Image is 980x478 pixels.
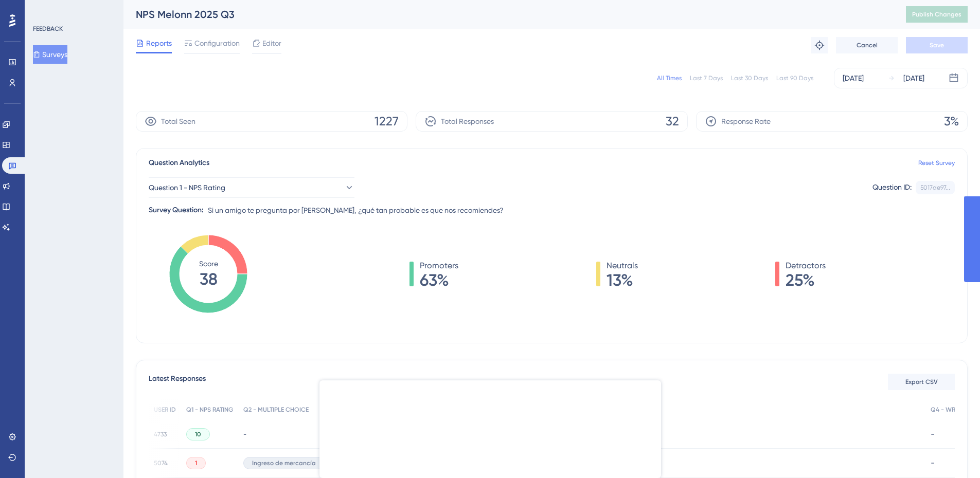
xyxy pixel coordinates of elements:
[149,204,204,216] div: Survey Question:
[195,430,201,438] span: 10
[786,272,826,288] span: 25%
[776,74,813,82] div: Last 90 Days
[930,41,944,49] span: Save
[944,113,959,130] span: 3%
[252,459,316,467] span: Ingreso de mercancía
[920,183,950,192] div: 5017de97...
[208,204,504,216] span: Si un amigo te pregunta por [PERSON_NAME], ¿qué tan probable es que nos recomiendes?
[161,115,195,127] span: Total Seen
[420,272,458,288] span: 63%
[721,115,771,127] span: Response Rate
[149,157,209,169] span: Question Analytics
[905,378,938,386] span: Export CSV
[836,37,898,53] button: Cancel
[903,72,924,84] div: [DATE]
[146,37,172,49] span: Reports
[888,374,955,390] button: Export CSV
[136,7,880,22] div: NPS Melonn 2025 Q3
[154,406,176,414] span: USER ID
[607,260,638,272] span: Neutrals
[154,459,168,467] span: 5074
[918,159,955,167] a: Reset Survey
[843,72,864,84] div: [DATE]
[420,260,458,272] span: Promoters
[906,6,968,23] button: Publish Changes
[154,430,167,438] span: 4733
[937,437,968,468] iframe: UserGuiding AI Assistant Launcher
[33,25,63,33] div: FEEDBACK
[149,177,354,198] button: Question 1 - NPS Rating
[199,260,218,268] tspan: Score
[607,272,638,288] span: 13%
[906,37,968,53] button: Save
[262,37,281,49] span: Editor
[786,260,826,272] span: Detractors
[731,74,768,82] div: Last 30 Days
[912,10,961,19] span: Publish Changes
[195,459,197,467] span: 1
[243,406,309,414] span: Q2 - MULTIPLE CHOICE
[243,430,246,438] span: -
[375,113,399,130] span: 1227
[200,269,218,289] tspan: 38
[690,74,723,82] div: Last 7 Days
[872,181,912,194] div: Question ID:
[441,115,494,127] span: Total Responses
[186,406,233,414] span: Q1 - NPS RATING
[33,45,67,64] button: Surveys
[857,41,878,49] span: Cancel
[194,37,240,49] span: Configuration
[319,380,661,478] iframe: UserGuiding Survey
[657,74,682,82] div: All Times
[149,373,206,391] span: Latest Responses
[149,181,225,194] span: Question 1 - NPS Rating
[666,113,679,130] span: 32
